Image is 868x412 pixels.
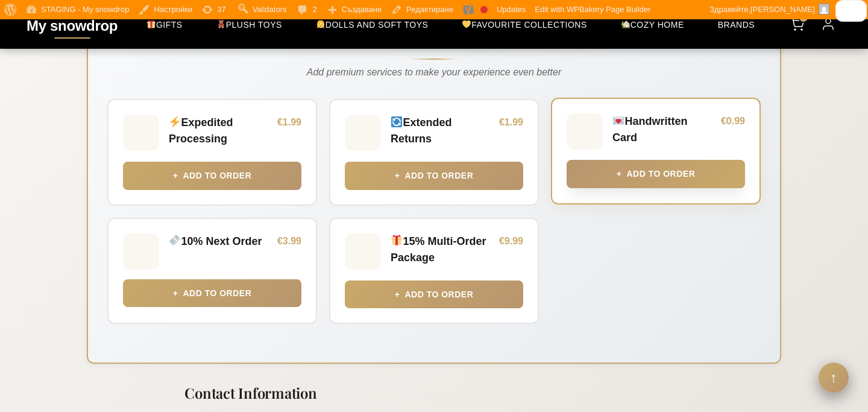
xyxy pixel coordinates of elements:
span: Add to Order [183,169,251,182]
span: € [277,236,283,246]
span: Add to Order [404,288,473,301]
a: View your shopping cart [784,11,810,37]
bdi: 9.99 [499,236,523,246]
img: 🎫 [169,235,180,246]
span: Add to Order [626,167,695,180]
img: 🧸 [217,20,225,28]
button: Add 🎫 10% Next Order [123,279,301,307]
a: Favourite Collections [452,14,596,34]
span: + [173,287,178,300]
a: Login to your account [815,11,841,37]
h3: 15% Multi-Order Package [391,233,489,266]
h3: Expedited Processing [169,115,268,147]
bdi: 3.99 [277,236,301,246]
img: 💌 [613,115,624,126]
a: Dolls and soft toys [306,14,438,34]
img: 💛 [462,20,471,28]
h3: Extended Returns [391,115,489,147]
span: € [499,236,505,246]
button: Add ⚡ Expedited Processing [123,162,301,189]
img: 🎁 [391,235,402,246]
a: PLUSH TOYS [207,14,292,34]
button: Add 🔄 Extended Returns [345,162,523,189]
button: Add 🎁 15% Multi-Order Package [345,280,523,308]
img: ⚡ [169,116,180,127]
bdi: 0.99 [721,116,745,126]
bdi: 1.99 [277,117,301,127]
span: + [395,288,400,301]
bdi: 1.99 [499,117,523,127]
span: € [277,117,283,127]
img: 👧 [316,20,325,28]
span: € [721,116,726,126]
span: Add to Order [183,287,251,300]
span: € [499,117,505,127]
img: 🏡 [621,20,630,28]
img: 🎁 [147,20,156,28]
span: + [395,169,400,182]
button: Add 💌 Handwritten Card [567,160,745,188]
h3: Handwritten Card [612,113,711,146]
a: GIFTS [137,14,192,34]
a: Cozy home [611,14,694,34]
a: My snowdrop [27,17,118,34]
p: Add premium services to make your experience even better [107,65,761,80]
a: BRANDS [708,14,764,34]
button: ↑ [819,363,849,393]
div: Focus keyphrase not set [480,6,488,13]
span: + [173,169,178,182]
span: + [617,167,622,180]
span: [PERSON_NAME] [750,5,815,14]
span: Add to Order [404,169,473,182]
h3: 10% Next Order [169,233,268,250]
img: 🔄 [391,116,402,127]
